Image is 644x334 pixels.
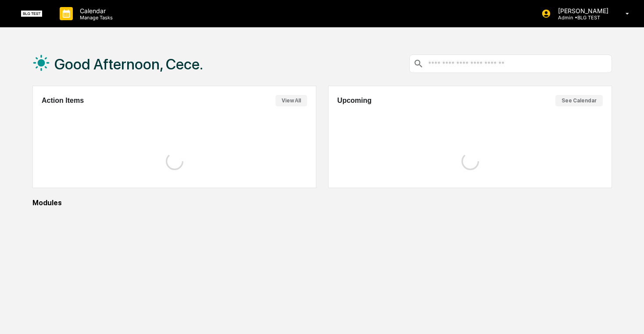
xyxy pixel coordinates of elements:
[551,7,613,15] p: [PERSON_NAME]
[555,95,603,106] button: See Calendar
[275,95,307,106] button: View All
[21,11,42,17] img: logo
[73,7,117,15] p: Calendar
[337,97,372,105] h2: Upcoming
[54,55,203,73] h1: Good Afternoon, Cece.
[551,15,613,21] p: Admin • BLG TEST
[42,97,84,105] h2: Action Items
[32,199,612,207] div: Modules
[73,15,117,21] p: Manage Tasks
